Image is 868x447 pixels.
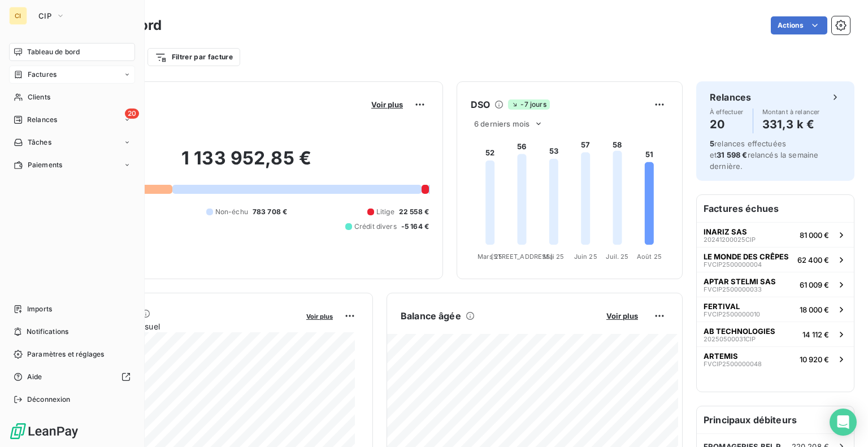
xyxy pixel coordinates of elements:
a: Tableau de bord [9,43,135,61]
a: Paiements [9,156,135,174]
div: CI [9,7,27,25]
h6: Principaux débiteurs [697,406,854,433]
tspan: Juil. 25 [606,253,628,261]
span: Paiements [28,160,62,170]
span: 5 [710,139,714,148]
span: Tableau de bord [27,47,80,57]
span: 14 112 € [802,330,829,339]
h6: Balance âgée [401,309,461,323]
tspan: Mai 25 [543,253,564,261]
a: 20Relances [9,111,135,129]
span: Voir plus [306,313,333,320]
button: LE MONDE DES CRÊPESFVCIP250000000462 400 € [697,247,854,272]
span: 20250500031CIP [704,336,756,342]
span: APTAR STELMI SAS [704,277,776,286]
a: Imports [9,300,135,318]
span: -5 164 € [401,222,429,232]
span: 6 derniers mois [474,119,530,128]
span: Crédit divers [354,222,397,232]
tspan: Juin 25 [574,253,597,261]
button: ARTEMISFVCIP250000004810 920 € [697,346,854,371]
button: Voir plus [603,311,641,321]
button: AB TECHNOLOGIES20250500031CIP14 112 € [697,322,854,346]
span: Litige [376,207,394,217]
span: Voir plus [606,311,638,320]
span: Non-échu [215,207,248,217]
a: Aide [9,368,135,386]
span: 62 400 € [797,255,829,264]
h4: 20 [710,115,744,133]
h2: 1 133 952,85 € [64,147,429,181]
button: APTAR STELMI SASFVCIP250000003361 009 € [697,272,854,297]
span: Imports [27,304,52,314]
button: Voir plus [303,311,336,321]
span: CIP [38,11,51,20]
span: À effectuer [710,109,744,115]
span: Montant à relancer [762,109,820,115]
span: FVCIP2500000004 [704,261,762,268]
span: 31 598 € [717,150,747,159]
span: Relances [27,115,57,125]
span: Aide [27,372,42,382]
span: FERTIVAL [704,302,740,311]
span: Voir plus [371,100,403,109]
img: Logo LeanPay [9,422,79,440]
span: FVCIP2500000033 [704,286,762,293]
span: ARTEMIS [704,351,738,361]
h6: DSO [471,98,490,111]
span: AB TECHNOLOGIES [704,327,775,336]
tspan: Août 25 [637,253,662,261]
a: Tâches [9,133,135,151]
button: INARIZ SAS20241200025CIP81 000 € [697,222,854,247]
span: 783 708 € [253,207,287,217]
span: 81 000 € [800,231,829,240]
button: Voir plus [368,99,406,110]
span: FVCIP2500000010 [704,311,760,318]
span: INARIZ SAS [704,227,747,236]
span: Chiffre d'affaires mensuel [64,320,298,332]
span: 10 920 € [800,355,829,364]
a: Factures [9,66,135,84]
span: Paramètres et réglages [27,349,104,359]
span: Tâches [28,137,51,147]
tspan: [STREET_ADDRESS] [491,253,552,261]
span: 20 [125,109,139,119]
button: Filtrer par facture [147,48,240,66]
span: 22 558 € [399,207,429,217]
span: 61 009 € [800,280,829,289]
button: FERTIVALFVCIP250000001018 000 € [697,297,854,322]
span: Notifications [27,327,68,337]
span: relances effectuées et relancés la semaine dernière. [710,139,818,171]
span: FVCIP2500000048 [704,361,762,367]
span: 20241200025CIP [704,236,756,243]
div: Open Intercom Messenger [830,409,857,436]
span: Déconnexion [27,394,71,405]
a: Paramètres et réglages [9,345,135,363]
button: Actions [771,16,827,34]
span: -7 jours [508,99,549,110]
span: Clients [28,92,50,102]
span: 18 000 € [800,305,829,314]
h4: 331,3 k € [762,115,820,133]
tspan: Mars 25 [478,253,502,261]
h6: Factures échues [697,195,854,222]
span: LE MONDE DES CRÊPES [704,252,789,261]
h6: Relances [710,90,751,104]
span: Factures [28,70,57,80]
a: Clients [9,88,135,106]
